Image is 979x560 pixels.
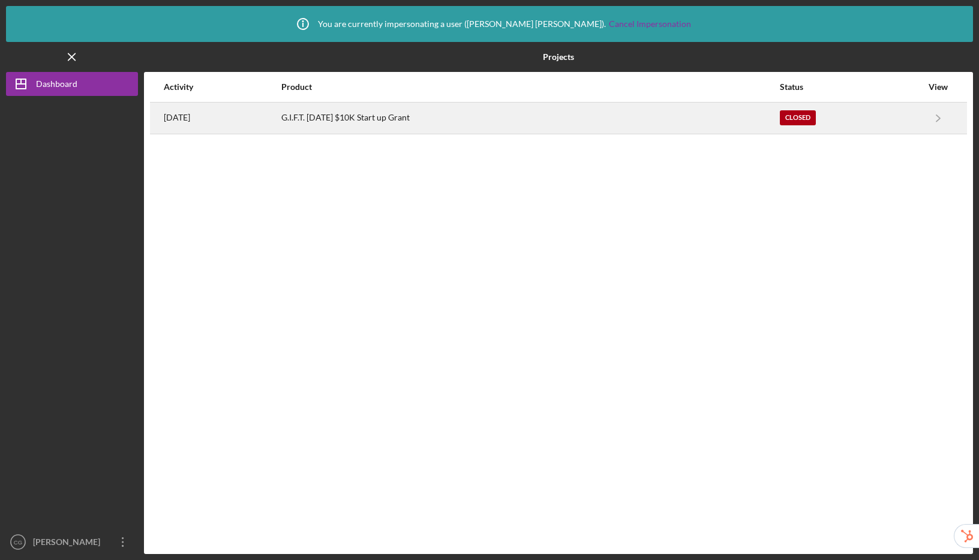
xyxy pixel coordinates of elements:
[780,110,816,125] div: Closed
[281,82,779,92] div: Product
[14,539,22,546] text: CG
[609,19,691,29] a: Cancel Impersonation
[6,72,138,96] button: Dashboard
[780,82,922,92] div: Status
[36,72,77,99] div: Dashboard
[281,103,779,133] div: G.I.F.T. [DATE] $10K Start up Grant
[6,530,138,554] button: CG[PERSON_NAME]
[923,82,953,92] div: View
[288,9,691,39] div: You are currently impersonating a user ( [PERSON_NAME] [PERSON_NAME] ).
[30,530,108,557] div: [PERSON_NAME]
[164,82,280,92] div: Activity
[164,113,190,122] time: 2023-03-10 01:56
[543,52,574,62] b: Projects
